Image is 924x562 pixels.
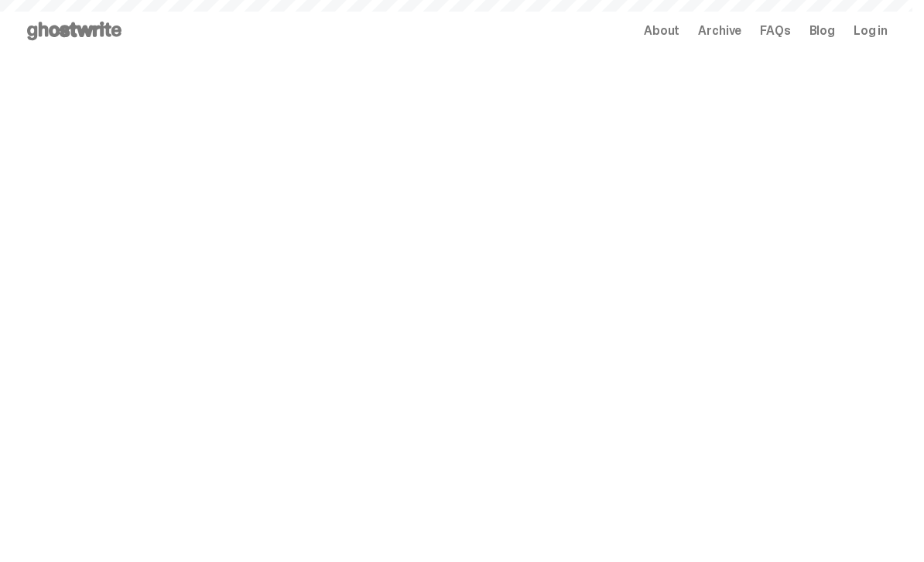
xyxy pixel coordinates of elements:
a: Blog [809,25,835,37]
a: Archive [698,25,741,37]
a: FAQs [760,25,790,37]
a: Log in [854,25,888,37]
a: About [644,25,679,37]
